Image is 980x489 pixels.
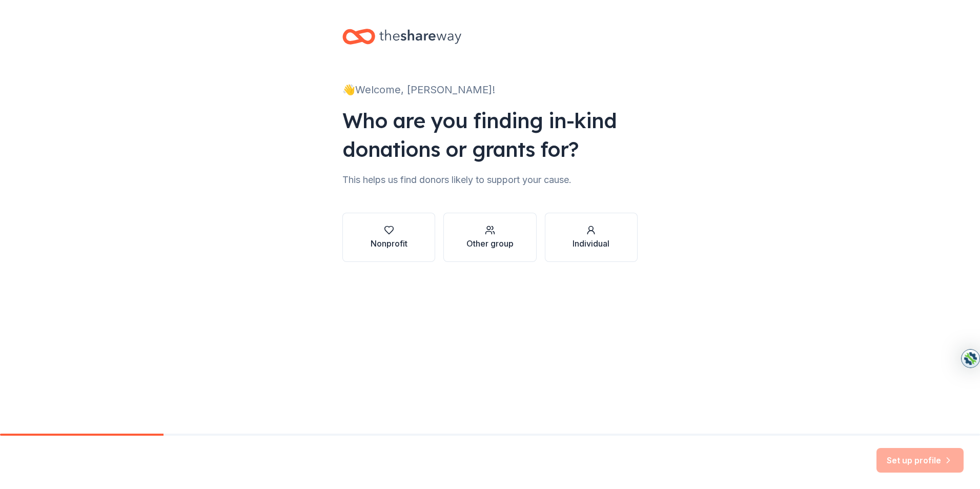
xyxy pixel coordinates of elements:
button: Individual [545,213,638,262]
div: This helps us find donors likely to support your cause. [342,172,638,188]
div: 👋 Welcome, [PERSON_NAME]! [342,81,638,98]
div: Individual [573,237,609,250]
button: Other group [443,213,536,262]
button: Nonprofit [342,213,435,262]
div: Other group [466,237,514,250]
div: Nonprofit [371,237,407,250]
div: Who are you finding in-kind donations or grants for? [342,106,638,164]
